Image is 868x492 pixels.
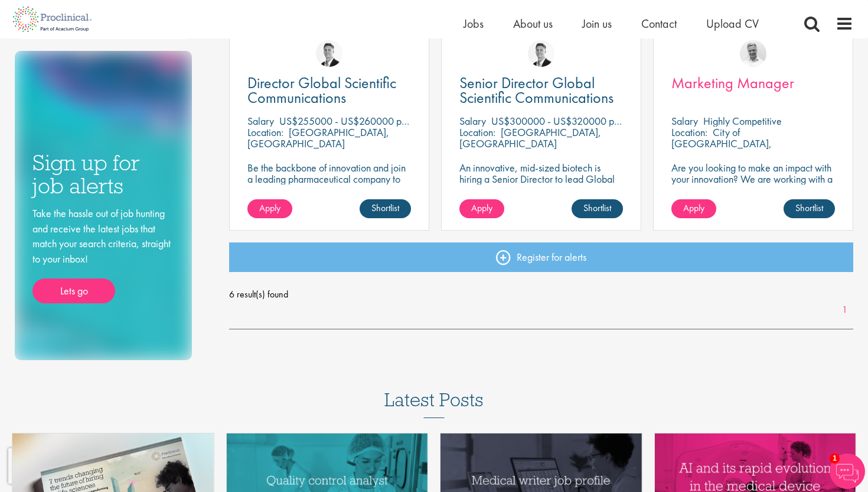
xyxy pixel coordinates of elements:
[459,125,495,139] span: Location:
[471,202,492,214] span: Apply
[279,114,556,128] p: US$255000 - US$260000 per annum + Highly Competitive Salary
[384,390,484,418] h3: Latest Posts
[671,73,794,93] span: Marketing Manager
[459,199,504,218] a: Apply
[671,76,835,90] a: Marketing Manager
[513,16,553,31] a: About us
[464,16,484,31] a: Jobs
[259,202,280,214] span: Apply
[459,125,601,150] p: [GEOGRAPHIC_DATA], [GEOGRAPHIC_DATA]
[836,303,853,317] a: 1
[683,202,704,214] span: Apply
[247,76,411,105] a: Director Global Scientific Communications
[229,242,854,272] a: Register for alerts
[247,125,283,139] span: Location:
[32,279,115,303] a: Lets go
[706,16,759,31] a: Upload CV
[491,114,769,128] p: US$300000 - US$320000 per annum + Highly Competitive Salary
[703,114,782,128] p: Highly Competitive
[830,454,840,464] span: 1
[247,73,396,108] span: Director Global Scientific Communications
[671,162,835,218] p: Are you looking to make an impact with your innovation? We are working with a well-established ph...
[671,199,716,218] a: Apply
[572,199,623,218] a: Shortlist
[641,16,677,31] a: Contact
[671,125,707,139] span: Location:
[32,206,174,303] div: Take the hassle out of job hunting and receive the latest jobs that match your search criteria, s...
[459,162,623,207] p: An innovative, mid-sized biotech is hiring a Senior Director to lead Global Scientific Communicat...
[671,125,772,161] p: City of [GEOGRAPHIC_DATA], [GEOGRAPHIC_DATA]
[459,76,623,105] a: Senior Director Global Scientific Communications
[316,40,342,67] img: George Watson
[360,199,411,218] a: Shortlist
[247,114,274,128] span: Salary
[528,40,554,67] img: George Watson
[247,199,292,218] a: Apply
[229,286,854,303] span: 6 result(s) found
[247,162,411,218] p: Be the backbone of innovation and join a leading pharmaceutical company to help keep life-changin...
[247,125,389,150] p: [GEOGRAPHIC_DATA], [GEOGRAPHIC_DATA]
[740,40,766,67] img: Joshua Bye
[32,151,174,197] h3: Sign up for job alerts
[459,73,614,108] span: Senior Director Global Scientific Communications
[459,114,486,128] span: Salary
[830,454,865,489] img: Chatbot
[582,16,612,31] a: Join us
[671,114,698,128] span: Salary
[784,199,835,218] a: Shortlist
